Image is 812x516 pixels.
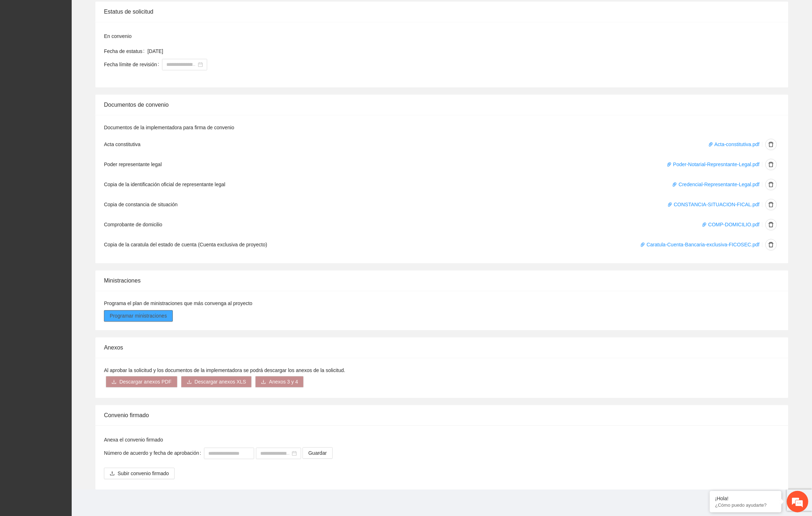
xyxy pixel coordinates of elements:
button: uploadSubir convenio firmado [104,468,175,479]
div: ¡Hola! [715,496,776,501]
span: Subir convenio firmado [118,469,169,477]
label: Documentos de la implementadora para firma de convenio [104,124,234,131]
a: paper-clip CONSTANCIA-SITUACION-FICAL.pdf [668,202,760,207]
label: Fecha de estatus [104,45,147,57]
span: download [261,379,266,385]
label: Número de acuerdo y fecha de aprobación [104,447,204,459]
span: uploadSubir convenio firmado [104,471,175,476]
span: delete [766,182,777,187]
button: delete [765,179,777,190]
button: delete [765,199,777,210]
span: Guardar [308,449,327,457]
span: delete [766,161,777,167]
span: Descargar anexos PDF [119,378,172,386]
span: paper-clip [668,202,673,207]
div: Documentos de convenio [104,95,780,115]
span: upload [110,471,115,477]
span: Estamos en línea. [42,96,99,168]
div: Ministraciones [104,270,780,291]
span: Anexos 3 y 4 [269,378,298,386]
div: Chatee con nosotros ahora [37,37,120,46]
div: Anexos [104,337,780,358]
a: paper-clip Acta-constitutiva.pdf [708,141,760,147]
span: delete [766,202,777,207]
span: Al aprobar la solicitud y los documentos de la implementadora se podrá descargar los anexos de la... [104,367,345,373]
li: Copia de la identificación oficial de representante legal [104,174,780,194]
button: downloadDescargar anexos PDF [106,376,177,387]
button: downloadAnexos 3 y 4 [255,376,304,387]
li: Acta constitutiva [104,134,780,154]
li: Comprobante de domicilio [104,214,780,235]
a: paper-clip COMP-DOMICILIO.pdf [702,222,760,227]
p: ¿Cómo puedo ayudarte? [715,502,776,508]
button: delete [765,219,777,230]
span: Programar ministraciones [110,312,167,320]
a: Programar ministraciones [104,313,173,319]
span: paper-clip [667,162,672,167]
a: paper-clip Poder-Notarial-Represntante-Legal.pdf [667,161,760,167]
button: downloadDescargar anexos XLS [181,376,252,387]
li: Copia de constancia de situación [104,194,780,214]
div: Minimizar ventana de chat en vivo [118,4,135,21]
span: paper-clip [702,222,707,227]
div: Anexa el convenio firmado [104,436,780,444]
li: Poder representante legal [104,154,780,174]
span: paper-clip [672,182,677,187]
button: Guardar [303,447,332,459]
div: Convenio firmado [104,405,780,425]
button: delete [765,159,777,170]
span: delete [766,242,777,247]
a: paper-clip Caratula-Cuenta-Bancaria-exclusiva-FICOSEC.pdf [640,242,760,247]
textarea: Escriba su mensaje y pulse “Intro” [4,196,137,221]
span: delete [766,222,777,227]
button: Programar ministraciones [104,310,173,322]
button: delete [765,139,777,150]
a: paper-clip Credencial-Representante-Legal.pdf [672,182,760,187]
span: download [111,379,117,385]
span: Descargar anexos XLS [195,378,246,386]
span: paper-clip [640,242,645,247]
div: [DATE] [147,47,780,55]
button: delete [765,239,777,250]
div: Estatus de solicitud [104,1,780,22]
div: En convenio [104,32,780,40]
label: Fecha límite de revisión [104,59,162,70]
span: delete [766,141,777,147]
span: download [187,379,192,385]
li: Copia de la caratula del estado de cuenta (Cuenta exclusiva de proyecto) [104,235,780,255]
span: Programa el plan de ministraciones que más convenga al proyecto [104,300,252,306]
span: paper-clip [708,142,713,147]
